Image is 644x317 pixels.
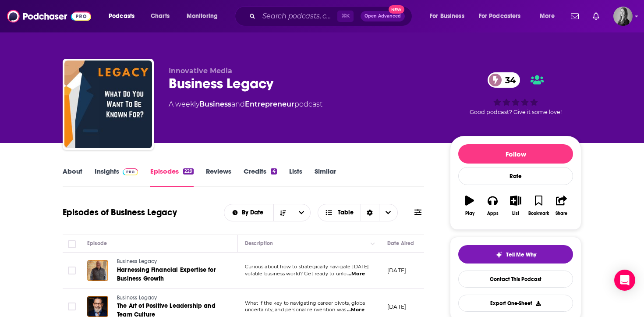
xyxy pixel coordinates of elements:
span: For Podcasters [479,10,521,22]
div: 229 [183,168,194,175]
span: Toggle select row [68,303,76,310]
span: By Date [242,210,266,216]
a: About [63,167,82,187]
a: Lists [289,167,302,187]
button: open menu [180,9,229,23]
span: Podcasts [109,10,134,22]
div: Bookmark [528,211,549,216]
button: Show profile menu [613,7,633,26]
div: 4 [271,168,276,175]
button: open menu [473,9,534,23]
a: Entrepreneur [245,100,294,108]
button: Play [458,190,481,221]
a: Business Legacy [117,294,222,302]
div: Sort Direction [361,204,379,221]
a: Show notifications dropdown [589,9,603,24]
button: Follow [458,144,573,164]
img: Podchaser - Follow, Share and Rate Podcasts [7,8,91,25]
button: Sort Direction [273,204,292,221]
button: open menu [424,9,475,23]
span: Logged in as katieTBG [613,7,633,26]
a: Episodes229 [150,167,194,187]
img: Business Legacy [64,61,152,148]
div: Share [556,211,567,216]
div: 34Good podcast? Give it some love! [450,67,581,121]
button: open menu [103,9,146,23]
span: Charts [151,10,170,22]
span: Table [338,210,354,216]
div: Rate [458,167,573,185]
a: Credits4 [244,167,276,187]
h1: Episodes of Business Legacy [63,207,177,218]
span: 34 [496,72,520,88]
div: Search podcasts, credits, & more... [243,6,421,26]
img: User Profile [613,7,633,26]
span: and [231,100,245,108]
div: Play [465,211,474,216]
span: volatile business world? Get ready to unlo [245,271,347,277]
img: Podchaser Pro [123,168,138,175]
button: Open AdvancedNew [361,11,405,21]
img: tell me why sparkle [495,251,502,258]
div: Episode [87,238,107,249]
a: Show notifications dropdown [567,9,582,24]
a: Contact This Podcast [458,271,573,288]
span: Harnessing Financial Expertise for Business Growth [117,266,216,282]
button: Choose View [318,204,398,221]
span: Innovative Media [169,67,232,75]
a: Similar [315,167,336,187]
span: Open Advanced [364,14,401,18]
span: Good podcast? Give it some love! [470,109,562,115]
a: Business Legacy [117,258,222,266]
span: uncertainty, and personal reinvention was [245,306,346,313]
span: Business Legacy [117,258,157,264]
span: Monitoring [187,10,218,22]
span: Tell Me Why [506,251,536,258]
button: open menu [292,204,310,221]
a: 34 [488,72,520,88]
button: Bookmark [527,190,550,221]
button: open menu [224,210,274,216]
p: [DATE] [387,303,406,310]
span: ...More [347,306,364,313]
div: Date Aired [387,238,414,249]
span: More [540,10,555,22]
a: Business [199,100,231,108]
button: Export One-Sheet [458,295,573,312]
button: Apps [481,190,504,221]
a: InsightsPodchaser Pro [95,167,138,187]
span: Curious about how to strategically navigate [DATE] [245,264,369,270]
h2: Choose List sort [224,204,311,221]
div: Description [245,238,273,249]
button: tell me why sparkleTell Me Why [458,245,573,264]
button: Column Actions [368,239,378,249]
span: Toggle select row [68,267,76,274]
div: List [512,211,519,216]
div: A weekly podcast [169,99,322,110]
a: Charts [145,9,175,23]
div: Apps [487,211,499,216]
p: [DATE] [387,267,406,274]
button: Share [550,190,573,221]
a: Reviews [206,167,231,187]
span: What if the key to navigating career pivots, global [245,300,367,306]
span: ⌘ K [337,11,354,22]
button: open menu [534,9,566,23]
input: Search podcasts, credits, & more... [259,9,337,23]
a: Harnessing Financial Expertise for Business Growth [117,266,222,283]
div: Open Intercom Messenger [614,270,635,291]
span: ...More [347,271,365,278]
span: New [389,5,404,14]
button: List [504,190,527,221]
span: For Business [430,10,464,22]
span: Business Legacy [117,295,157,301]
